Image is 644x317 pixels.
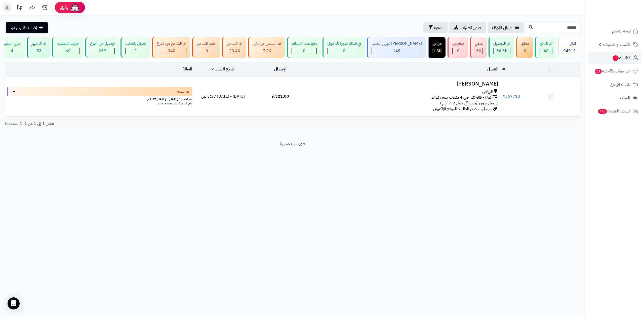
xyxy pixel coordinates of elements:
[253,48,281,54] div: 7223
[292,41,317,47] div: دفع عند الاستلام
[521,48,529,54] div: 0
[8,297,20,309] div: Open Intercom Messenger
[594,68,602,74] span: 13
[36,48,42,54] span: 53
[432,41,442,47] div: مرتجع
[272,93,289,99] span: 321.00
[51,37,84,58] a: خرجت للتسليم 60
[372,48,422,54] div: 149
[393,48,400,54] span: 149
[521,41,529,47] div: معلق
[125,41,146,47] div: تعديل بالطلب
[90,41,115,47] div: توصيل من الفرع
[597,108,631,115] span: السلات المتروكة
[11,48,13,54] span: 4
[588,25,641,37] a: لوحة التحكم
[286,37,321,58] a: دفع عند الاستلام 0
[221,37,247,58] a: تم الشحن 23.4K
[475,41,483,47] div: ملغي
[176,89,189,94] span: تم الشحن
[612,55,619,61] span: 3
[440,100,498,106] span: توصيل بدون تركيب (في خلال 2-7 ايام )
[563,48,576,54] span: 94913
[126,48,146,54] div: 1
[311,81,498,87] h3: [PERSON_NAME]
[183,66,192,72] a: الحالة
[57,48,79,54] div: 60
[502,66,505,72] a: #
[227,48,242,54] div: 23411
[588,92,641,104] a: العملاء
[229,48,240,54] span: 23.4K
[197,48,216,54] div: 0
[99,48,106,54] span: 259
[544,48,549,54] span: 48
[274,66,287,72] a: الإجمالي
[327,41,361,47] div: في انتظار صورة التحويل
[447,37,469,58] a: مرفوض 0
[433,106,492,112] span: جوجل - مصدر الطلب: الموقع الإلكتروني
[610,81,631,88] span: طلبات الإرجاع
[158,101,192,106] span: رقم الشحنة: 50473706220
[612,54,631,61] span: الطلبات
[482,89,493,95] span: الرياض
[197,41,216,47] div: جاهز للشحن
[32,48,46,54] div: 53
[321,37,366,58] a: في انتظار صورة التحويل 0
[502,93,520,99] a: #367713
[253,41,281,47] div: تم الشحن مع ناقل
[372,41,422,47] div: [PERSON_NAME] تجهيز الطلب
[594,68,631,75] span: المراجعات والأسئلة
[247,37,286,58] a: تم الشحن مع ناقل 7.2K
[597,108,608,114] span: 475
[540,41,552,47] div: تم الدفع
[475,48,482,54] div: 4972
[119,37,151,58] a: تعديل بالطلب 1
[135,48,137,54] span: 1
[434,25,444,31] span: تصفية
[157,48,186,54] div: 340
[488,22,524,33] a: طلباتي المُوكلة
[493,41,510,47] div: تم التوصيل
[457,48,460,54] span: 0
[57,41,79,47] div: خرجت للتسليم
[328,48,361,54] div: 0
[431,95,491,100] span: تمارا - فاتورتك حتى 4 دفعات بدون فوائد
[343,48,345,54] span: 0
[191,37,221,58] a: جاهز للشحن 0
[494,48,510,54] div: 56582
[534,37,557,58] a: تم الدفع 48
[588,65,641,77] a: المراجعات والأسئلة13
[453,48,464,54] div: 0
[32,41,46,47] div: تم التجهيز
[90,48,114,54] div: 259
[433,48,441,54] span: 1.8K
[66,48,71,54] span: 60
[10,25,37,31] span: إضافة طلب جديد
[292,48,316,54] div: 0
[427,37,447,58] a: مرتجع 1.8K
[26,37,51,58] a: تم التجهيز 53
[227,41,242,47] div: تم الشحن
[563,41,576,47] div: الكل
[449,22,486,33] a: تصدير الطلبات
[524,48,526,54] span: 0
[60,5,68,11] span: رفيق
[212,66,234,72] a: تاريخ الطلب
[84,37,119,58] a: توصيل من الفرع 259
[502,93,505,99] span: #
[469,37,488,58] a: ملغي 5K
[1,121,293,127] div: عرض 1 إلى 1 من 1 (1 صفحات)
[452,41,464,47] div: مرفوض
[263,48,271,54] span: 7.2K
[515,37,534,58] a: معلق 0
[423,22,448,33] button: تصفية
[168,48,175,54] span: 340
[303,48,305,54] span: 0
[588,52,641,64] a: الطلبات3
[7,96,192,101] div: اخر تحديث: [DATE] - [DATE] 2:17 م
[70,3,80,13] img: ai-face.png
[366,37,427,58] a: [PERSON_NAME] تجهيز الطلب 149
[280,141,289,147] a: متجرة
[612,28,631,35] span: لوحة التحكم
